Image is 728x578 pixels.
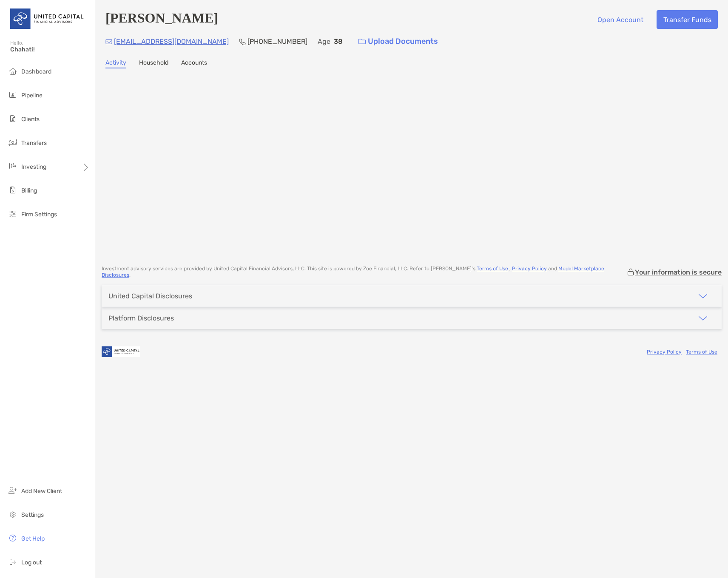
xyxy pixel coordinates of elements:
[8,533,18,543] img: get-help icon
[8,209,18,219] img: firm-settings icon
[21,535,45,542] span: Get Help
[8,509,18,519] img: settings icon
[8,90,18,100] img: pipeline icon
[21,487,62,495] span: Add New Client
[698,291,708,301] img: icon arrow
[21,511,44,518] span: Settings
[21,211,57,218] span: Firm Settings
[21,139,47,147] span: Transfers
[591,10,650,29] button: Open Account
[635,268,722,276] p: Your information is secure
[102,266,604,278] a: Model Marketplace Disclosures
[647,349,682,355] a: Privacy Policy
[21,559,42,566] span: Log out
[21,116,40,123] span: Clients
[8,557,18,567] img: logout icon
[239,38,246,45] img: Phone Icon
[8,161,18,171] img: investing icon
[512,266,547,272] a: Privacy Policy
[108,314,174,322] div: Platform Disclosures
[353,32,444,51] a: Upload Documents
[105,59,126,68] a: Activity
[477,266,508,272] a: Terms of Use
[657,10,718,29] button: Transfer Funds
[8,66,18,76] img: dashboard icon
[102,266,626,278] p: Investment advisory services are provided by United Capital Financial Advisors, LLC . This site i...
[318,36,330,47] p: Age
[8,185,18,195] img: billing icon
[114,36,229,47] p: [EMAIL_ADDRESS][DOMAIN_NAME]
[8,137,18,147] img: transfers icon
[698,313,708,323] img: icon arrow
[181,59,207,68] a: Accounts
[334,36,343,47] p: 38
[21,68,51,75] span: Dashboard
[105,39,112,44] img: Email Icon
[358,39,366,45] img: button icon
[8,485,18,496] img: add_new_client icon
[105,10,218,29] h4: [PERSON_NAME]
[10,3,85,34] img: United Capital Logo
[247,36,307,47] p: [PHONE_NUMBER]
[21,163,46,170] span: Investing
[21,92,43,99] span: Pipeline
[139,59,168,68] a: Household
[102,342,140,361] img: company logo
[686,349,717,355] a: Terms of Use
[21,187,37,194] span: Billing
[10,46,90,53] span: Chahati!
[108,292,192,300] div: United Capital Disclosures
[8,113,18,124] img: clients icon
